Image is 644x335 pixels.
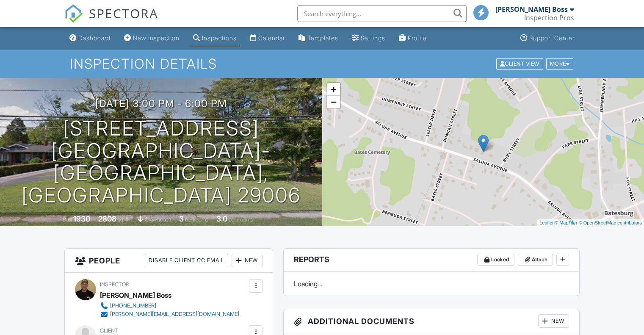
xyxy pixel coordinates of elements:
[495,5,568,14] div: [PERSON_NAME] Boss
[100,289,171,302] div: [PERSON_NAME] Boss
[65,249,273,273] h3: People
[327,96,340,108] a: Zoom out
[258,34,285,42] div: Calendar
[64,11,158,29] a: SPECTORA
[66,30,114,46] a: Dashboard
[496,58,543,69] div: Client View
[232,254,263,267] div: New
[89,4,158,22] span: SPECTORA
[297,5,467,22] input: Search everything...
[185,216,208,223] span: bedrooms
[118,216,130,223] span: sq. ft.
[537,219,644,227] div: |
[579,220,642,225] a: © OpenStreetMap contributors
[70,56,574,71] h1: Inspection Details
[98,214,116,223] div: 2808
[216,214,227,223] div: 3.0
[327,83,340,96] a: Zoom in
[539,220,553,225] a: Leaflet
[100,310,239,318] a: [PERSON_NAME][EMAIL_ADDRESS][DOMAIN_NAME]
[95,98,227,109] h3: [DATE] 3:00 pm - 6:00 pm
[555,220,578,225] a: © MapTiler
[121,30,183,46] a: New Inspection
[100,281,129,288] span: Inspector
[100,302,239,310] a: [PHONE_NUMBER]
[63,216,72,223] span: Built
[73,214,90,223] div: 1930
[100,327,118,334] span: Client
[295,30,342,46] a: Templates
[495,60,545,66] a: Client View
[361,34,385,42] div: Settings
[546,58,574,69] div: More
[190,30,240,46] a: Inspections
[133,34,180,42] div: New Inspection
[145,254,228,267] div: Disable Client CC Email
[395,30,430,46] a: Profile
[14,117,309,207] h1: [STREET_ADDRESS] [GEOGRAPHIC_DATA]-[GEOGRAPHIC_DATA], [GEOGRAPHIC_DATA] 29006
[408,34,427,42] div: Profile
[284,309,579,333] h3: Additional Documents
[229,216,253,223] span: bathrooms
[538,314,569,328] div: New
[110,302,156,309] div: [PHONE_NUMBER]
[179,214,184,223] div: 3
[348,30,389,46] a: Settings
[247,30,288,46] a: Calendar
[524,14,574,22] div: Inspection Pros
[517,30,578,46] a: Support Center
[529,34,575,42] div: Support Center
[64,4,83,23] img: The Best Home Inspection Software - Spectora
[307,34,338,42] div: Templates
[202,34,237,42] div: Inspections
[145,216,171,223] span: crawlspace
[78,34,111,42] div: Dashboard
[110,311,239,318] div: [PERSON_NAME][EMAIL_ADDRESS][DOMAIN_NAME]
